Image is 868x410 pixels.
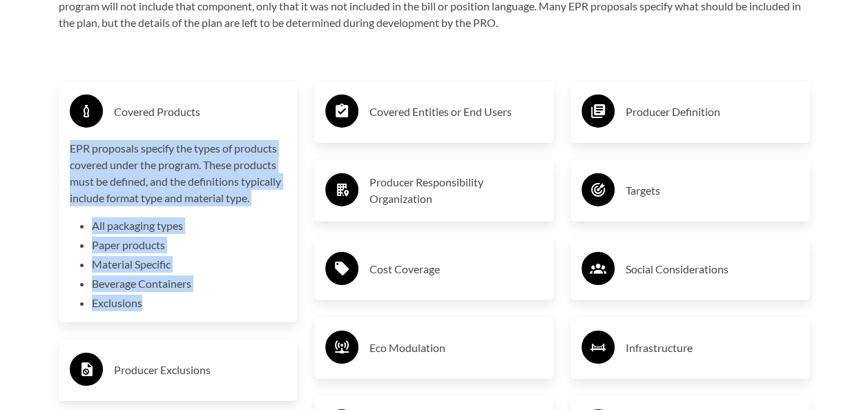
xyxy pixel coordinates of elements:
[114,101,287,123] h3: Covered Products
[626,337,799,359] h3: Infrastructure
[92,217,287,234] li: All packaging types
[70,140,287,206] p: EPR proposals specify the types of products covered under the program. These products must be def...
[114,359,287,381] h3: Producer Exclusions
[92,237,287,253] li: Paper products
[369,258,543,280] h3: Cost Coverage
[369,174,543,207] h3: Producer Responsibility Organization
[626,101,799,123] h3: Producer Definition
[92,295,287,311] li: Exclusions
[369,337,543,359] h3: Eco Modulation
[92,275,287,292] li: Beverage Containers
[626,258,799,280] h3: Social Considerations
[626,179,799,202] h3: Targets
[92,256,287,273] li: Material Specific
[369,101,543,123] h3: Covered Entities or End Users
